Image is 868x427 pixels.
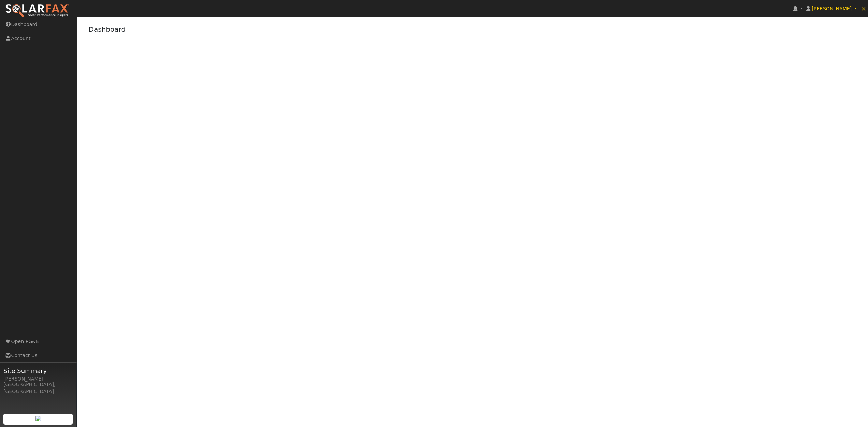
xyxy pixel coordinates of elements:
[3,366,73,375] span: Site Summary
[812,6,852,11] span: [PERSON_NAME]
[35,416,41,421] img: retrieve
[860,4,866,13] span: ×
[3,381,73,395] div: [GEOGRAPHIC_DATA], [GEOGRAPHIC_DATA]
[3,375,73,383] div: [PERSON_NAME]
[5,4,69,18] img: SolarFax
[89,25,126,33] a: Dashboard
